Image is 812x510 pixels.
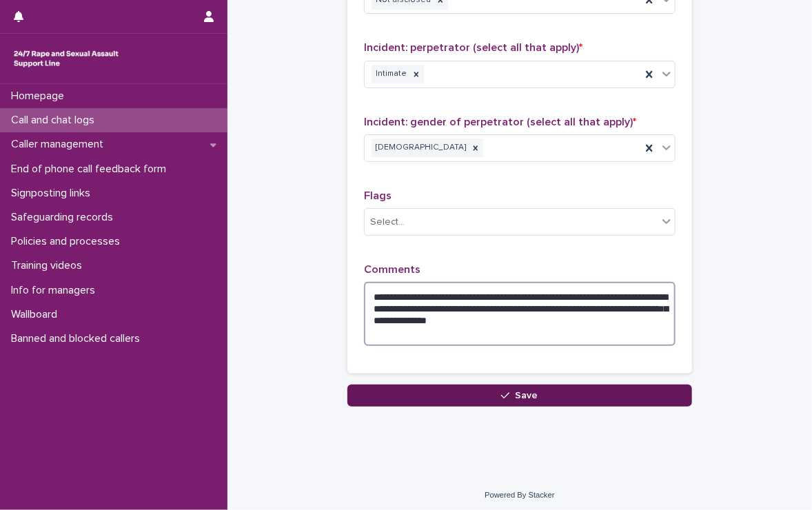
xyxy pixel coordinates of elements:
[516,391,538,400] span: Save
[364,116,636,127] span: Incident: gender of perpetrator (select all that apply)
[485,491,554,499] a: Powered By Stacker
[364,190,392,201] span: Flags
[6,308,68,321] p: Wallboard
[6,138,114,151] p: Caller management
[6,90,75,103] p: Homepage
[6,114,105,127] p: Call and chat logs
[6,211,124,224] p: Safeguarding records
[6,284,106,297] p: Info for managers
[6,187,101,200] p: Signposting links
[6,163,177,176] p: End of phone call feedback form
[372,139,468,157] div: [DEMOGRAPHIC_DATA]
[6,235,131,248] p: Policies and processes
[6,259,93,272] p: Training videos
[370,215,405,229] div: Select...
[364,42,582,53] span: Incident: perpetrator (select all that apply)
[364,264,420,275] span: Comments
[347,385,692,407] button: Save
[372,65,409,83] div: Intimate
[11,45,121,72] img: rhQMoQhaT3yELyF149Cw
[6,332,151,345] p: Banned and blocked callers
